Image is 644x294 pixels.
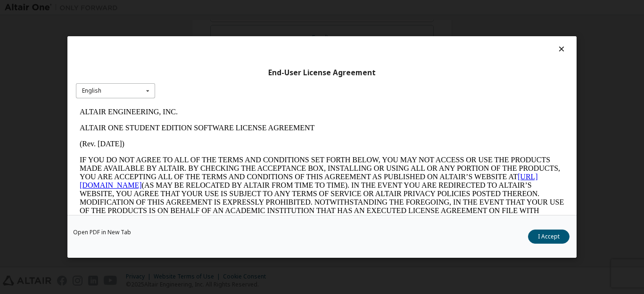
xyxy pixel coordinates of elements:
[4,36,488,44] p: (Rev. [DATE])
[4,69,462,85] a: [URL][DOMAIN_NAME]
[4,127,488,161] p: This Altair One Student Edition Software License Agreement (“Agreement”) is between Altair Engine...
[73,230,131,235] a: Open PDF in New Tab
[82,88,101,94] div: English
[4,20,488,28] p: ALTAIR ONE STUDENT EDITION SOFTWARE LICENSE AGREEMENT
[76,68,568,78] div: End-User License Agreement
[528,230,570,244] button: I Accept
[4,52,488,119] p: IF YOU DO NOT AGREE TO ALL OF THE TERMS AND CONDITIONS SET FORTH BELOW, YOU MAY NOT ACCESS OR USE...
[4,4,488,12] p: ALTAIR ENGINEERING, INC.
